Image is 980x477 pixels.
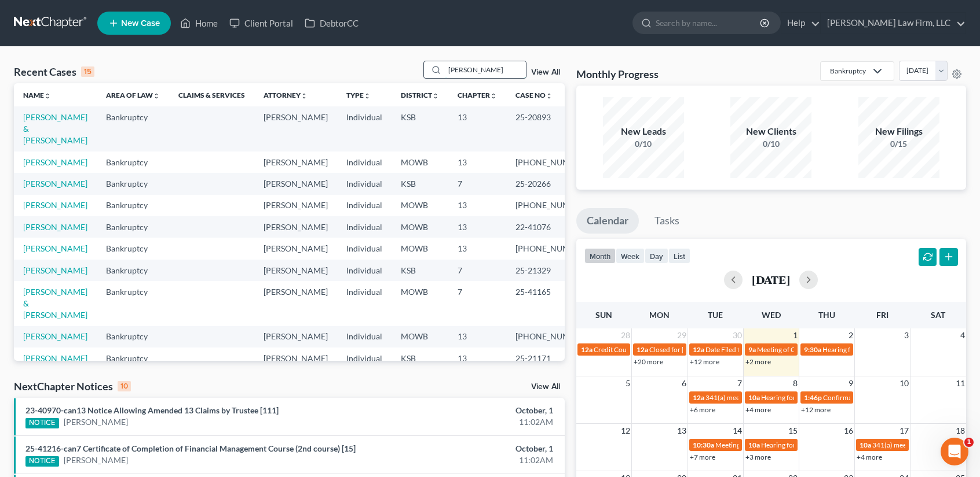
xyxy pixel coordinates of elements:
span: 2 [847,328,854,342]
td: 7 [448,281,506,326]
td: Individual [337,151,392,173]
button: list [668,248,690,264]
a: [PERSON_NAME] [23,179,87,188]
span: 12 [620,424,631,438]
span: 14 [732,424,743,438]
td: 13 [448,151,506,173]
td: KSB [392,173,448,194]
a: +12 more [801,405,831,414]
td: MOWB [392,281,448,326]
a: +6 more [690,405,715,414]
td: 25-21171 [506,347,597,369]
span: Confirmation hearing for Apple Central KC [823,393,952,402]
td: 13 [448,326,506,347]
button: week [616,248,645,264]
a: [PERSON_NAME] [64,454,128,466]
span: 15 [787,424,799,438]
i: unfold_more [364,93,371,99]
span: 29 [676,328,688,342]
span: 28 [620,328,631,342]
a: [PERSON_NAME] [23,265,87,275]
span: 18 [955,424,966,438]
a: [PERSON_NAME] [23,157,87,167]
a: Client Portal [224,13,299,34]
span: Meeting of Creditors for [PERSON_NAME] [715,441,844,449]
span: 3 [903,328,910,342]
a: 25-41216-can7 Certificate of Completion of Financial Management Course (2nd course) [15] [25,443,356,453]
td: Individual [337,173,392,194]
td: Individual [337,216,392,238]
i: unfold_more [153,93,160,99]
td: MOWB [392,195,448,216]
a: Districtunfold_more [401,91,439,99]
td: MOWB [392,238,448,259]
td: [PERSON_NAME] [254,151,337,173]
td: 13 [448,347,506,369]
a: +2 more [745,357,771,366]
a: [PERSON_NAME] [23,243,87,253]
span: Hearing for Bar K Holdings, LLC [761,393,857,402]
td: KSB [392,106,448,151]
span: Tue [708,310,723,320]
button: day [645,248,668,264]
a: View All [531,68,560,76]
div: New Leads [603,125,684,138]
td: [PERSON_NAME] [254,238,337,259]
a: Calendar [576,208,639,234]
td: [PERSON_NAME] [254,106,337,151]
i: unfold_more [432,93,439,99]
div: 15 [81,66,94,77]
td: MOWB [392,216,448,238]
div: 0/15 [858,138,939,150]
span: 4 [959,328,966,342]
span: Hearing for [PERSON_NAME] [761,441,851,449]
span: 1 [792,328,799,342]
div: Recent Cases [14,65,94,79]
td: Bankruptcy [97,260,169,281]
a: [PERSON_NAME] [23,353,87,363]
a: [PERSON_NAME] Law Firm, LLC [821,13,966,34]
td: 25-20893 [506,106,597,151]
td: [PHONE_NUMBER] [506,326,597,347]
td: 25-41165 [506,281,597,326]
span: 30 [732,328,743,342]
a: Typeunfold_more [346,91,371,99]
td: Individual [337,347,392,369]
a: [PERSON_NAME] [23,331,87,341]
span: Meeting of Creditors for [PERSON_NAME] [757,345,886,354]
span: 8 [792,376,799,390]
td: [PERSON_NAME] [254,347,337,369]
span: 5 [624,376,631,390]
div: 11:02AM [385,416,553,428]
a: +3 more [745,453,771,461]
span: 12a [581,345,593,354]
td: MOWB [392,151,448,173]
a: Help [781,13,820,34]
a: +20 more [634,357,663,366]
th: Claims & Services [169,83,254,106]
a: View All [531,383,560,391]
div: October, 1 [385,405,553,416]
span: 7 [736,376,743,390]
td: Individual [337,195,392,216]
td: MOWB [392,326,448,347]
td: KSB [392,347,448,369]
div: 0/10 [730,138,811,150]
a: [PERSON_NAME] [64,416,128,428]
span: 10:30a [693,441,714,449]
span: 17 [898,424,910,438]
td: Bankruptcy [97,281,169,326]
td: 13 [448,216,506,238]
a: Attorneyunfold_more [264,91,308,99]
iframe: Intercom live chat [941,438,968,465]
i: unfold_more [546,93,553,99]
span: Mon [649,310,670,320]
span: Credit Counseling for [PERSON_NAME] [594,345,714,354]
td: Individual [337,106,392,151]
span: New Case [121,19,160,28]
a: Tasks [644,208,690,234]
div: NOTICE [25,456,59,467]
a: [PERSON_NAME] [23,200,87,210]
span: 12a [693,393,704,402]
i: unfold_more [44,93,51,99]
